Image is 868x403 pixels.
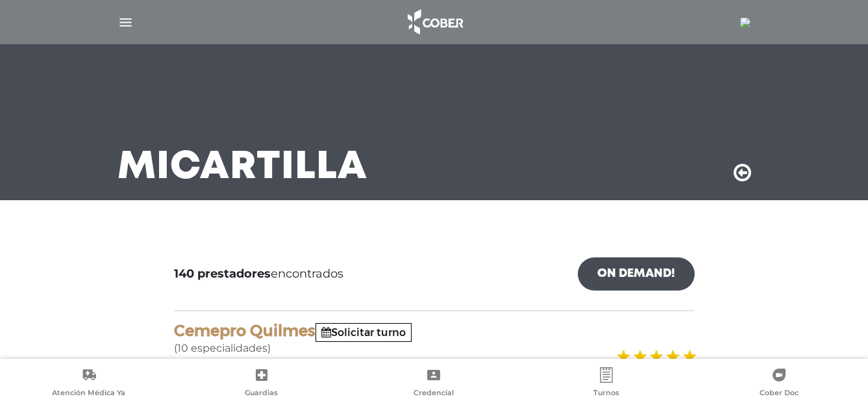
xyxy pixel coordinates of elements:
[3,367,175,400] a: Atención Médica Ya
[245,388,278,400] span: Guardias
[174,322,695,341] h4: Cemepro Quilmes
[615,342,697,371] img: estrellas_badge.png
[414,388,454,400] span: Credencial
[174,322,695,356] div: (10 especialidades)
[693,367,865,400] a: Cober Doc
[401,6,469,38] img: logo_cober_home-white.png
[740,18,750,28] img: 24613
[321,326,406,339] a: Solicitar turno
[118,151,367,185] h3: Mi Cartilla
[52,388,125,400] span: Atención Médica Ya
[118,14,134,31] img: Cober_menu-lines-white.svg
[593,388,619,400] span: Turnos
[760,388,799,400] span: Cober Doc
[348,367,521,400] a: Credencial
[578,257,695,291] a: On Demand!
[174,265,343,283] span: encontrados
[520,367,693,400] a: Turnos
[175,367,348,400] a: Guardias
[174,266,271,281] b: 140 prestadores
